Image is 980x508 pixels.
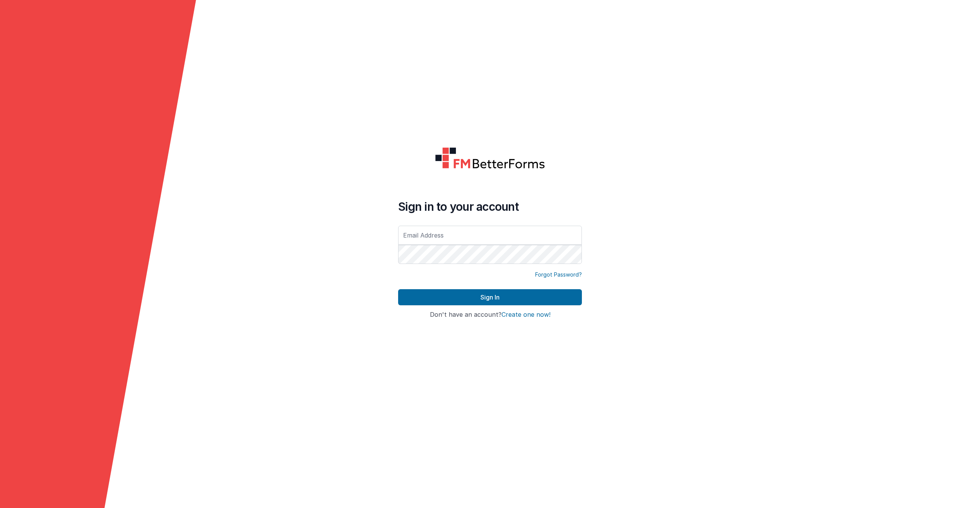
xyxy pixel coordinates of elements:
[398,289,582,305] button: Sign In
[398,200,582,213] h4: Sign in to your account
[535,271,582,278] a: Forgot Password?
[398,226,582,245] input: Email Address
[398,311,582,318] h4: Don't have an account?
[501,311,550,318] button: Create one now!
